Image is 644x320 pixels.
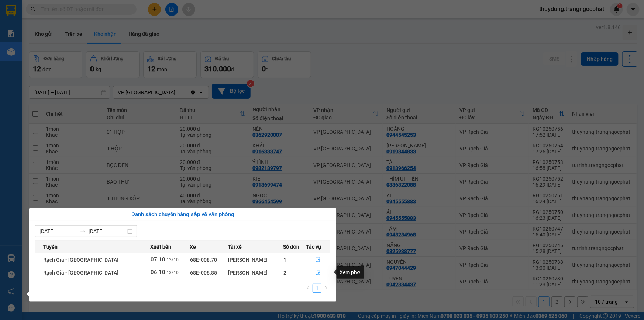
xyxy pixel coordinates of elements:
[228,256,283,264] div: [PERSON_NAME]
[316,270,321,276] span: file-done
[324,286,328,290] span: right
[313,284,321,293] li: 1
[166,270,179,275] span: 13/10
[43,243,58,251] span: Tuyến
[190,257,217,263] span: 68E-008.70
[306,286,310,290] span: left
[337,266,364,279] div: Xem phơi
[80,228,86,234] span: swap-right
[190,270,217,276] span: 68E-008.85
[80,228,86,234] span: to
[151,269,165,276] span: 06:10
[304,284,313,293] button: left
[283,243,300,251] span: Số đơn
[304,284,313,293] li: Previous Page
[89,227,126,235] input: Đến ngày
[151,256,165,263] span: 07:10
[39,227,77,235] input: Từ ngày
[321,284,330,293] button: right
[306,254,330,266] button: file-done
[306,243,321,251] span: Tác vụ
[306,267,330,279] button: file-done
[43,257,118,263] span: Rạch Giá - [GEOGRAPHIC_DATA]
[313,284,321,292] a: 1
[228,269,283,277] div: [PERSON_NAME]
[321,284,330,293] li: Next Page
[35,210,330,219] div: Danh sách chuyến hàng sắp về văn phòng
[190,243,196,251] span: Xe
[43,270,118,276] span: Rạch Giá - [GEOGRAPHIC_DATA]
[150,243,171,251] span: Xuất bến
[228,243,242,251] span: Tài xế
[283,257,286,263] span: 1
[316,257,321,263] span: file-done
[166,257,179,262] span: 13/10
[283,270,286,276] span: 2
